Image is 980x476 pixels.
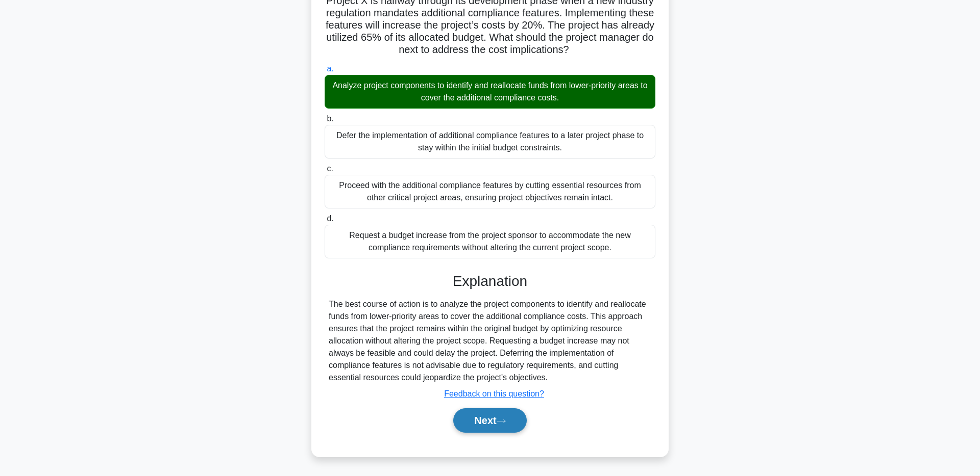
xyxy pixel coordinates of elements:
span: b. [327,114,333,123]
h3: Explanation [331,273,649,290]
span: a. [327,64,333,73]
div: Analyze project components to identify and reallocate funds from lower-priority areas to cover th... [325,75,655,109]
div: The best course of action is to analyze the project components to identify and reallocate funds f... [329,298,651,384]
span: d. [327,214,333,223]
button: Next [453,408,526,433]
span: c. [327,164,333,173]
a: Feedback on this question? [444,389,544,398]
div: Proceed with the additional compliance features by cutting essential resources from other critica... [325,175,655,208]
div: Request a budget increase from the project sponsor to accommodate the new compliance requirements... [325,225,655,258]
div: Defer the implementation of additional compliance features to a later project phase to stay withi... [325,125,655,158]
